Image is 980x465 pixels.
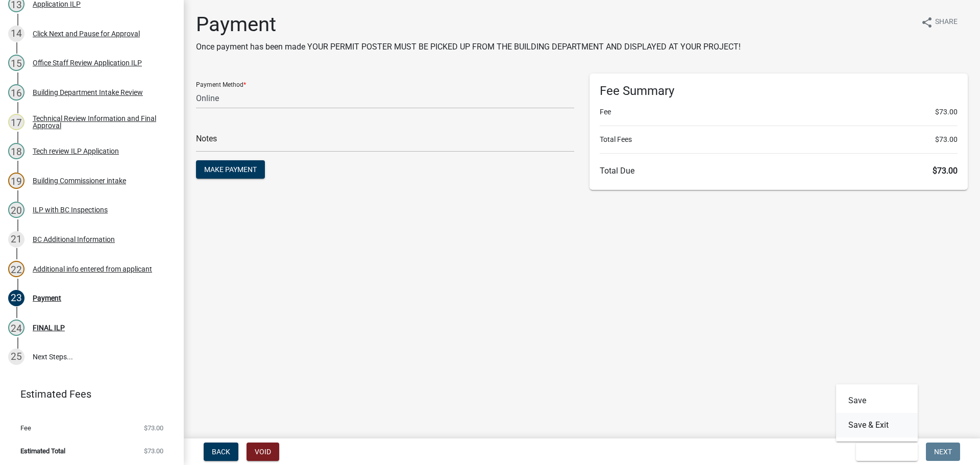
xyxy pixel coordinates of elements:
[934,448,952,456] span: Next
[196,41,741,53] p: Once payment has been made YOUR PERMIT POSTER MUST BE PICKED UP FROM THE BUILDING DEPARTMENT AND ...
[33,115,167,129] div: Technical Review Information and Final Approval
[20,425,31,431] span: Fee
[913,12,966,32] button: shareShare
[600,134,958,145] li: Total Fees
[33,236,115,243] div: BC Additional Information
[144,425,163,431] span: $73.00
[196,160,265,179] button: Make Payment
[33,30,140,37] div: Click Next and Pause for Approval
[836,413,918,437] button: Save & Exit
[933,166,958,176] span: $73.00
[212,448,230,456] span: Back
[935,134,958,145] span: $73.00
[33,89,143,96] div: Building Department Intake Review
[8,349,24,365] div: 25
[935,16,958,29] span: Share
[33,1,81,8] div: Application ILP
[8,290,24,306] div: 23
[8,231,24,248] div: 21
[600,166,958,176] h6: Total Due
[864,448,903,456] span: Save & Exit
[33,148,119,155] div: Tech review ILP Application
[836,384,918,442] div: Save & Exit
[33,59,142,66] div: Office Staff Review Application ILP
[8,202,24,218] div: 20
[196,12,741,37] h1: Payment
[856,443,918,461] button: Save & Exit
[8,384,167,404] a: Estimated Fees
[204,443,238,461] button: Back
[33,177,126,184] div: Building Commissioner intake
[836,388,918,413] button: Save
[8,84,24,101] div: 16
[33,295,61,302] div: Payment
[8,143,24,159] div: 18
[926,443,960,461] button: Next
[8,261,24,277] div: 22
[8,26,24,42] div: 14
[8,173,24,189] div: 19
[8,114,24,130] div: 17
[204,165,257,174] span: Make Payment
[600,84,958,99] h6: Fee Summary
[935,107,958,117] span: $73.00
[144,448,163,454] span: $73.00
[600,107,958,117] li: Fee
[921,16,933,29] i: share
[8,55,24,71] div: 15
[247,443,279,461] button: Void
[33,206,108,213] div: ILP with BC Inspections
[8,320,24,336] div: 24
[20,448,65,454] span: Estimated Total
[33,324,65,331] div: FINAL ILP
[33,265,152,273] div: Additional info entered from applicant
